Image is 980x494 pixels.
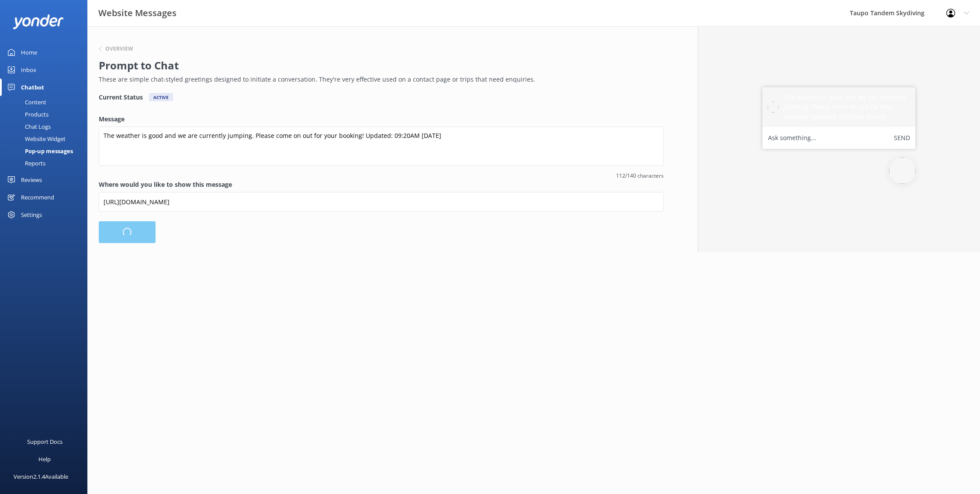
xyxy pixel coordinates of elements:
div: Version 2.1.4 Available [14,468,68,485]
div: Settings [21,206,42,223]
label: Message [99,114,664,124]
h2: Prompt to Chat [99,57,659,74]
a: Reports [5,157,87,169]
div: Reviews [21,171,42,189]
div: Website Widget [5,133,66,145]
div: Support Docs [27,433,62,450]
h6: Overview [105,46,133,51]
div: Inbox [21,61,36,79]
div: Chatbot [21,79,44,96]
div: Content [5,96,46,108]
textarea: The weather is good and we are currently jumping. Please come on out for your booking! Updated: 0... [99,127,664,166]
div: Pop-up messages [5,145,73,157]
img: yonder-white-logo.png [13,14,63,29]
label: Where would you like to show this message [99,180,664,189]
div: Reports [5,157,45,169]
div: Help [38,450,51,468]
a: Pop-up messages [5,145,87,157]
button: Send [894,132,910,144]
span: 112/140 characters [99,172,664,180]
input: https://www.example.com/page [99,192,664,212]
h4: Current Status [99,93,143,101]
a: Website Widget [5,133,87,145]
div: Home [21,44,37,61]
div: Recommend [21,189,54,206]
a: Products [5,108,87,120]
a: Chat Logs [5,120,87,133]
p: These are simple chat-styled greetings designed to initiate a conversation. They're very effectiv... [99,75,659,84]
div: Active [149,93,173,101]
div: Chat Logs [5,120,51,133]
h3: Website Messages [98,6,177,20]
label: Ask something... [768,132,816,144]
div: Products [5,108,48,120]
h5: The weather is good and we are currently jumping. Please come on out for your booking! Updated: 0... [784,93,910,122]
button: Overview [99,46,133,51]
a: Content [5,96,87,108]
